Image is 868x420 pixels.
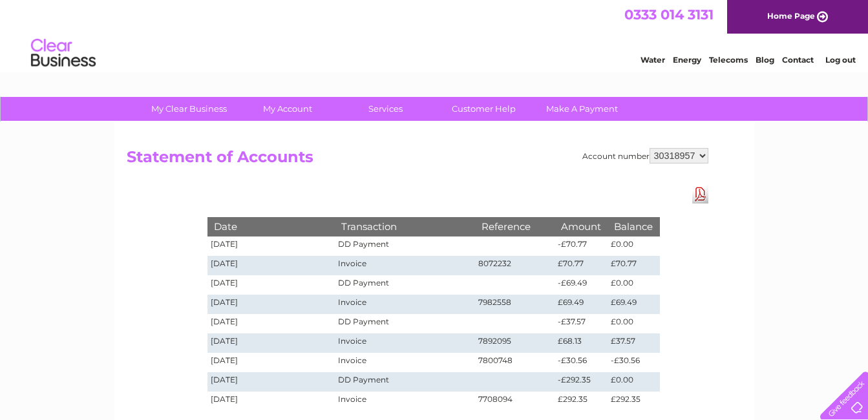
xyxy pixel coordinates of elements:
[692,185,708,204] a: Download Pdf
[608,236,659,256] td: £0.00
[555,217,608,236] th: Amount
[555,392,608,411] td: £292.35
[127,148,708,173] h2: Statement of Accounts
[608,314,659,333] td: £0.00
[555,353,608,372] td: -£30.56
[207,217,335,236] th: Date
[335,295,474,314] td: Invoice
[207,314,335,333] td: [DATE]
[608,353,659,372] td: -£30.56
[207,295,335,314] td: [DATE]
[335,314,474,333] td: DD Payment
[332,97,439,121] a: Services
[335,353,474,372] td: Invoice
[475,217,555,236] th: Reference
[136,97,242,121] a: My Clear Business
[30,34,96,73] img: logo.png
[207,275,335,295] td: [DATE]
[207,372,335,392] td: [DATE]
[475,295,555,314] td: 7982558
[234,97,341,121] a: My Account
[207,353,335,372] td: [DATE]
[608,372,659,392] td: £0.00
[335,392,474,411] td: Invoice
[555,333,608,353] td: £68.13
[207,236,335,256] td: [DATE]
[608,295,659,314] td: £69.49
[555,236,608,256] td: -£70.77
[335,372,474,392] td: DD Payment
[555,295,608,314] td: £69.49
[555,372,608,392] td: -£292.35
[335,333,474,353] td: Invoice
[608,392,659,411] td: £292.35
[475,353,555,372] td: 7800748
[475,333,555,353] td: 7892095
[335,217,474,236] th: Transaction
[555,256,608,275] td: £70.77
[608,217,659,236] th: Balance
[475,392,555,411] td: 7708094
[207,392,335,411] td: [DATE]
[608,275,659,295] td: £0.00
[335,256,474,275] td: Invoice
[608,256,659,275] td: £70.77
[582,148,708,163] div: Account number
[207,333,335,353] td: [DATE]
[555,314,608,333] td: -£37.57
[608,333,659,353] td: £37.57
[335,236,474,256] td: DD Payment
[825,55,856,65] a: Log out
[207,256,335,275] td: [DATE]
[756,55,774,65] a: Blog
[335,275,474,295] td: DD Payment
[529,97,635,121] a: Make A Payment
[555,275,608,295] td: -£69.49
[430,97,537,121] a: Customer Help
[673,55,701,65] a: Energy
[709,55,748,65] a: Telecoms
[129,7,740,63] div: Clear Business is a trading name of Verastar Limited (registered in [GEOGRAPHIC_DATA] No. 3667643...
[640,55,665,65] a: Water
[475,256,555,275] td: 8072232
[782,55,814,65] a: Contact
[624,6,714,23] a: 0333 014 3131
